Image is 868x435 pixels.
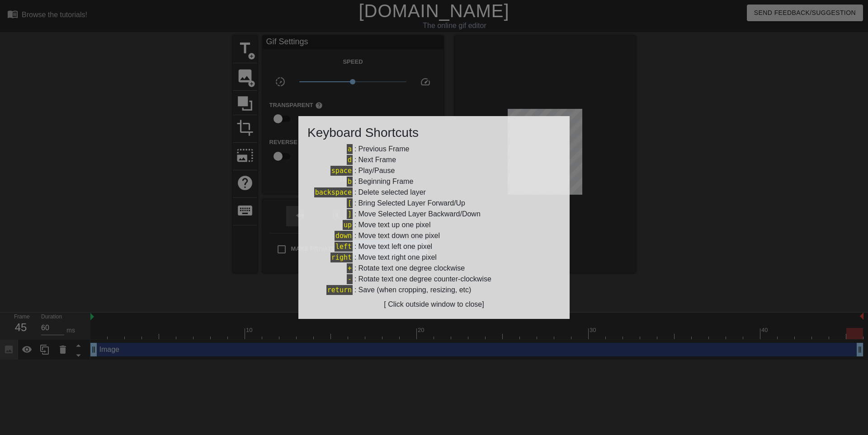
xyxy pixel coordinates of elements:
[347,263,353,273] span: +
[307,125,561,140] h3: Keyboard Shortcuts
[347,209,353,219] span: ]
[358,274,491,285] div: Rotate text one degree counter-clockwise
[307,209,561,220] div: :
[307,198,561,209] div: :
[307,299,561,310] div: [ Click outside window to close]
[358,187,425,198] div: Delete selected layer
[358,154,396,165] div: Next Frame
[314,187,353,197] span: backspace
[347,198,353,208] span: [
[335,242,353,252] span: left
[307,252,561,263] div: :
[307,144,561,154] div: :
[307,220,561,230] div: :
[358,198,465,209] div: Bring Selected Layer Forward/Up
[358,176,413,187] div: Beginning Frame
[347,144,353,154] span: a
[358,165,395,176] div: Play/Pause
[307,230,561,241] div: :
[347,274,353,284] span: -
[343,220,353,230] span: up
[358,144,409,154] div: Previous Frame
[307,241,561,252] div: :
[347,155,353,165] span: d
[358,209,480,220] div: Move Selected Layer Backward/Down
[358,220,430,230] div: Move text up one pixel
[347,177,353,187] span: b
[358,252,436,263] div: Move text right one pixel
[358,263,465,274] div: Rotate text one degree clockwise
[326,285,353,295] span: return
[330,166,353,176] span: space
[335,231,353,241] span: down
[307,154,561,165] div: :
[358,230,440,241] div: Move text down one pixel
[307,187,561,198] div: :
[307,274,561,285] div: :
[307,263,561,274] div: :
[358,285,471,295] div: Save (when cropping, resizing, etc)
[307,285,561,295] div: :
[330,253,353,262] span: right
[307,176,561,187] div: :
[358,241,432,252] div: Move text left one pixel
[307,165,561,176] div: :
